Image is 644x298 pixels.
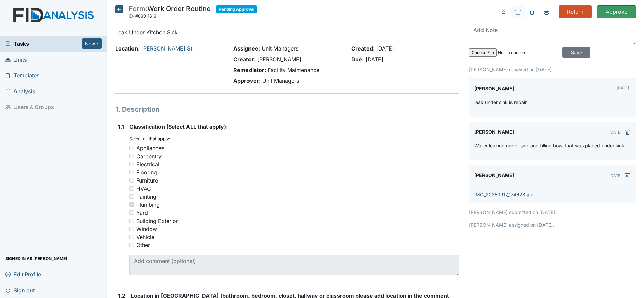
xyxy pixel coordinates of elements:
[136,160,159,168] div: Electrical
[129,227,134,231] input: Window
[617,86,629,90] small: [DATE]
[129,194,134,199] input: Painting
[129,162,134,166] input: Electrical
[129,186,134,191] input: HVAC
[136,241,150,249] div: Other
[129,123,228,130] span: Classification (Select ALL that apply):
[129,210,134,215] input: Yard
[233,56,256,63] strong: Creator:
[609,173,622,178] small: [DATE]
[233,45,260,52] strong: Assignee:
[115,104,459,114] h1: 1. Description
[136,233,154,241] div: Vehicle
[5,86,35,96] span: Analysis
[129,178,134,183] input: Furniture
[82,38,102,49] button: New
[474,84,514,93] label: [PERSON_NAME]
[118,123,124,131] label: 1.1
[136,225,157,233] div: Window
[233,77,261,84] strong: Approver:
[129,235,134,239] input: Vehicle
[469,221,636,228] p: [PERSON_NAME] assigned on [DATE].
[136,201,160,209] div: Plumbing
[141,45,194,52] a: [PERSON_NAME] St.
[216,5,257,13] span: Pending Approval
[136,185,151,193] div: HVAC
[129,202,134,207] input: Plumbing
[562,47,590,58] input: Save
[129,219,134,223] input: Building Exterior
[136,193,156,201] div: Painting
[136,176,158,185] div: Furniture
[609,130,622,135] small: [DATE]
[5,253,67,264] span: Signed in as [PERSON_NAME]
[474,142,624,149] p: Water leaking under sink and filling bowl that was placed under sink
[597,5,636,18] input: Approve
[474,192,534,197] a: IMG_20250917_174628.jpg
[115,28,459,36] p: Leak Under Kitchen Sick
[469,66,636,73] p: [PERSON_NAME] resolved on [DATE].
[474,127,514,137] label: [PERSON_NAME]
[268,67,319,73] span: Facility Maintenance
[5,70,40,80] span: Templates
[5,54,27,65] span: Units
[5,285,35,295] span: Sign out
[136,209,148,217] div: Yard
[559,5,592,18] input: Return
[376,45,394,52] span: [DATE]
[129,146,134,150] input: Appliances
[351,56,364,63] strong: Due:
[5,269,41,279] span: Edit Profile
[5,40,82,48] a: Tasks
[136,152,162,160] div: Carpentry
[129,5,147,13] span: Form:
[129,13,134,19] span: ID:
[135,13,156,19] span: #00011310
[129,136,170,141] small: Select all that apply:
[136,217,178,225] div: Building Exterior
[365,56,383,63] span: [DATE]
[136,168,157,176] div: Flooring
[474,171,514,180] label: [PERSON_NAME]
[469,209,636,216] p: [PERSON_NAME] submitted on [DATE].
[233,67,266,73] strong: Remediator:
[257,56,301,63] span: [PERSON_NAME]
[351,45,375,52] strong: Created:
[115,45,140,52] strong: Location:
[136,144,164,152] div: Appliances
[262,45,298,52] span: Unit Managers
[129,170,134,174] input: Flooring
[129,243,134,247] input: Other
[129,154,134,158] input: Carpentry
[262,77,299,84] span: Unit Managers
[474,99,527,106] p: leak under sink is repair
[129,5,211,20] div: Work Order Routine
